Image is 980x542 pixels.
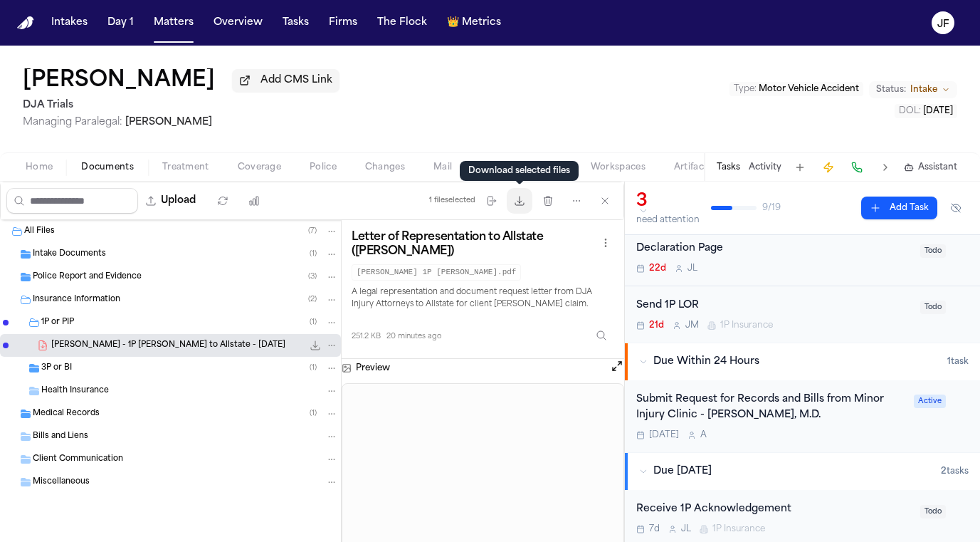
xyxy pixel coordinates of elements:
a: Home [17,16,34,30]
span: Police Report and Evidence [33,271,142,283]
button: Assistant [904,162,957,173]
span: Workspaces [591,162,646,173]
div: Open task: Submit Request for Records and Bills from Minor Injury Clinic - Maryam Banou Safa, M.D. [625,380,980,453]
h1: [PERSON_NAME] [23,68,215,94]
span: Health Insurance [41,385,109,397]
span: 22d [649,263,666,274]
span: Police [310,162,337,173]
span: J M [685,320,699,331]
button: Open preview [610,359,624,377]
input: Search files [6,188,138,214]
span: 1 task [947,356,969,368]
button: Firms [323,10,363,36]
span: J L [687,263,697,274]
span: Todo [920,301,946,314]
span: 20 minutes ago [386,331,441,342]
button: Edit Type: Motor Vehicle Accident [729,82,863,96]
span: Type : [734,85,757,93]
span: Active [914,395,946,408]
button: Download C. Aaronson - 1P LOR to Allstate - 10.1.25 [308,338,322,353]
a: Intakes [46,10,93,36]
span: 1P or PIP [41,317,74,329]
span: J L [681,523,691,535]
span: 251.2 KB [352,331,381,342]
span: Motor Vehicle Accident [759,85,859,93]
span: ( 3 ) [308,273,317,281]
img: Finch Logo [17,16,34,30]
code: [PERSON_NAME] 1P [PERSON_NAME].pdf [352,264,521,281]
span: Todo [920,244,946,258]
span: 21d [649,320,664,331]
button: Due [DATE]2tasks [625,453,980,490]
h3: Letter of Representation to Allstate ([PERSON_NAME]) [352,230,597,259]
button: Tasks [717,162,740,173]
span: All Files [24,226,55,238]
span: 9 / 19 [762,202,781,214]
div: Download selected files [460,161,579,181]
button: Tasks [277,10,315,36]
span: A [700,429,707,441]
div: need attention [636,214,700,226]
span: Due Within 24 Hours [653,355,759,369]
button: Hide completed tasks (⌘⇧H) [943,197,969,219]
span: Bills and Liens [33,431,88,443]
button: Edit DOL: 2025-08-22 [895,104,957,118]
span: Mail [433,162,452,173]
div: Receive 1P Acknowledgement [636,501,912,518]
div: Declaration Page [636,241,912,257]
span: Coverage [238,162,281,173]
span: Insurance Information [33,294,120,306]
span: ( 1 ) [310,410,317,417]
button: Matters [148,10,199,36]
span: Status: [876,84,906,95]
span: Changes [365,162,405,173]
button: Day 1 [102,10,139,36]
a: The Flock [372,10,433,36]
div: 3 [636,190,700,213]
div: Open task: Declaration Page [625,229,980,286]
span: ( 1 ) [310,250,317,258]
h3: Preview [356,363,390,374]
button: Upload [138,188,204,214]
button: Add Task [861,197,937,219]
div: Open task: Send 1P LOR [625,286,980,343]
span: 1P Insurance [712,523,765,535]
button: Add CMS Link [232,69,339,92]
button: crownMetrics [441,10,507,36]
span: Intake [910,84,937,95]
span: ( 1 ) [310,318,317,326]
button: Edit matter name [23,68,215,94]
p: A legal representation and document request letter from DJA Injury Attorneys to Allstate for clie... [352,286,614,312]
button: Activity [749,162,781,173]
span: Home [26,162,53,173]
div: Submit Request for Records and Bills from Minor Injury Clinic - [PERSON_NAME], M.D. [636,392,905,424]
button: Due Within 24 Hours1task [625,343,980,380]
span: [PERSON_NAME] - 1P [PERSON_NAME] to Allstate - [DATE] [51,340,285,352]
span: Medical Records [33,408,100,420]
div: 1 file selected [429,196,475,205]
span: ( 1 ) [310,364,317,372]
span: 2 task s [941,466,969,477]
span: Miscellaneous [33,476,90,489]
span: Intake Documents [33,249,106,261]
span: Artifacts [674,162,712,173]
button: Overview [208,10,268,36]
span: 1P Insurance [720,320,773,331]
span: [DATE] [923,107,953,115]
span: Treatment [162,162,209,173]
button: Make a Call [847,157,867,177]
span: Due [DATE] [653,464,712,479]
span: Managing Paralegal: [23,117,122,127]
button: Open preview [610,359,624,373]
span: DOL : [899,107,921,115]
span: 3P or BI [41,363,72,375]
div: Send 1P LOR [636,298,912,314]
span: ( 7 ) [308,227,317,235]
span: 7d [649,523,660,535]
